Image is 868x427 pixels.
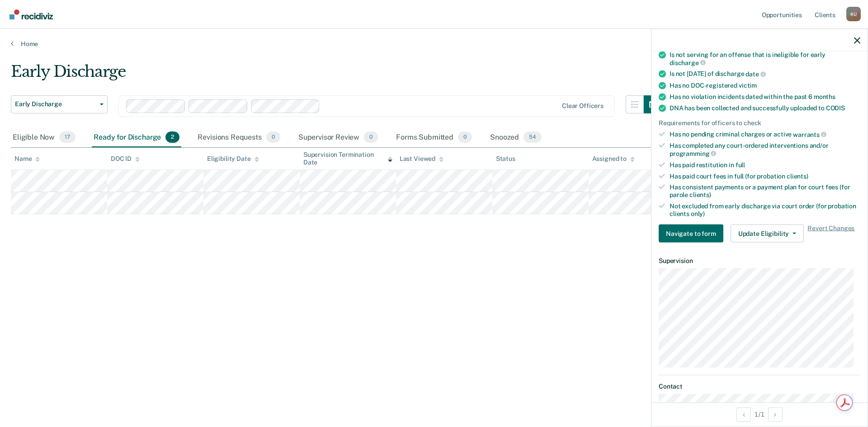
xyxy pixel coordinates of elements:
[488,128,543,148] div: Snoozed
[9,9,53,19] img: Recidiviz
[297,128,380,148] div: Supervisor Review
[364,131,378,143] span: 0
[11,128,77,148] div: Eligible Now
[111,155,140,163] div: DOC ID
[651,402,868,426] div: 1 / 1
[165,131,179,143] span: 2
[303,151,392,166] div: Supervision Termination Date
[670,172,860,180] div: Has paid court fees in full (for probation
[745,70,765,78] span: date
[400,155,443,163] div: Last Viewed
[826,104,845,111] span: CODIS
[846,7,861,21] div: K U
[670,70,860,78] div: Is not [DATE] of discharge
[736,161,745,168] span: full
[394,128,474,148] div: Forms Submitted
[659,119,860,127] div: Requirements for officers to check
[807,225,854,243] span: Revert Changes
[11,40,857,48] a: Home
[731,225,804,243] button: Update Eligibility
[670,150,716,157] span: programming
[196,128,282,148] div: Revisions Requests
[592,155,635,163] div: Assigned to
[670,81,860,89] div: Has no DOC-registered
[659,225,727,243] a: Navigate to form link
[670,130,860,138] div: Has no pending criminal charges or active
[659,383,860,390] dt: Contact
[670,142,860,157] div: Has completed any court-ordered interventions and/or
[524,131,542,143] span: 54
[659,257,860,265] dt: Supervision
[736,407,751,422] button: Previous Opportunity
[670,59,706,66] span: discharge
[768,407,783,422] button: Next Opportunity
[266,131,280,143] span: 0
[207,155,259,163] div: Eligibility Date
[496,155,515,163] div: Status
[793,131,826,138] span: warrants
[670,104,860,112] div: DNA has been collected and successfully uploaded to
[670,202,860,217] div: Not excluded from early discharge via court order (for probation clients
[670,51,860,66] div: Is not serving for an offense that is ineligible for early
[787,172,808,179] span: clients)
[814,93,835,100] span: months
[562,102,604,110] div: Clear officers
[691,210,705,217] span: only)
[659,225,723,243] button: Navigate to form
[15,100,96,108] span: Early Discharge
[670,93,860,100] div: Has no violation incidents dated within the past 6
[11,62,662,88] div: Early Discharge
[59,131,75,143] span: 17
[689,191,711,198] span: clients)
[739,81,757,89] span: victim
[14,155,40,163] div: Name
[92,128,181,148] div: Ready for Discharge
[670,183,860,199] div: Has consistent payments or a payment plan for court fees (for parole
[458,131,472,143] span: 0
[670,161,860,169] div: Has paid restitution in
[846,7,861,21] button: Profile dropdown button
